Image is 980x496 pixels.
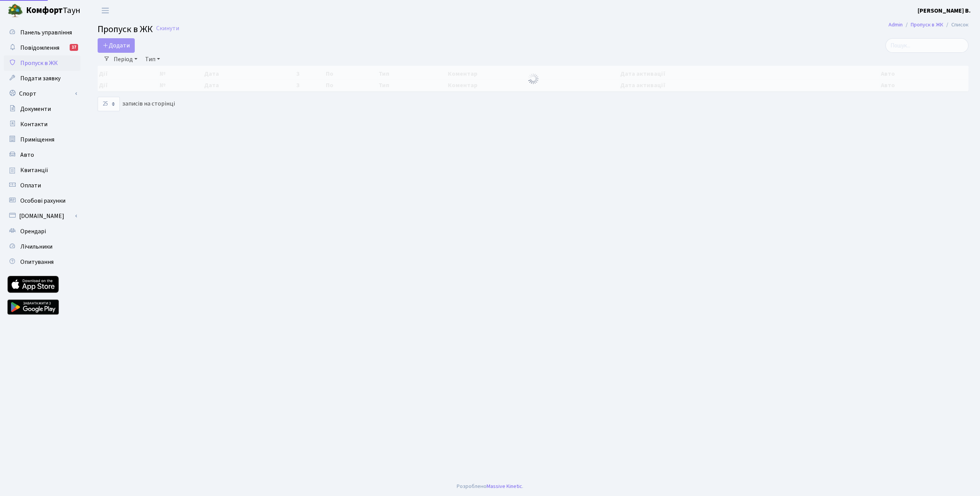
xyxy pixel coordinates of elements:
[20,242,52,251] span: Лічильники
[4,25,80,40] a: Панель управління
[20,258,54,266] span: Опитування
[4,163,80,178] a: Квитанції
[98,23,153,36] span: Пропуск в ЖК
[98,97,175,111] label: записів на сторінці
[20,227,46,236] span: Орендарі
[487,482,522,490] a: Massive Kinetic
[527,73,539,85] img: Обробка...
[156,25,179,32] a: Скинути
[4,147,80,163] a: Авто
[4,71,80,86] a: Подати заявку
[4,101,80,117] a: Документи
[4,254,80,270] a: Опитування
[877,17,980,33] nav: breadcrumb
[4,193,80,208] a: Особові рахунки
[20,197,65,205] span: Особові рахунки
[111,53,140,66] a: Період
[911,21,943,29] a: Пропуск в ЖК
[20,135,54,144] span: Приміщення
[20,120,47,128] span: Контакти
[4,86,80,101] a: Спорт
[20,74,60,83] span: Подати заявку
[918,6,971,15] a: [PERSON_NAME] В.
[142,53,163,66] a: Тип
[8,3,23,18] img: logo.png
[20,166,48,174] span: Квитанції
[103,41,130,50] span: Додати
[4,40,80,55] a: Повідомлення17
[4,178,80,193] a: Оплати
[4,55,80,71] a: Пропуск в ЖК
[943,21,969,29] li: Список
[20,59,58,67] span: Пропуск в ЖК
[885,38,969,53] input: Пошук...
[20,28,72,37] span: Панель управління
[457,482,523,491] div: Розроблено .
[70,44,78,51] div: 17
[98,38,135,53] a: Додати
[98,97,120,111] select: записів на сторінці
[20,151,34,159] span: Авто
[20,181,41,190] span: Оплати
[4,239,80,254] a: Лічильники
[4,208,80,224] a: [DOMAIN_NAME]
[20,105,51,113] span: Документи
[26,4,63,16] b: Комфорт
[889,21,903,29] a: Admin
[96,4,115,17] button: Переключити навігацію
[4,224,80,239] a: Орендарі
[4,132,80,147] a: Приміщення
[26,4,80,17] span: Таун
[4,117,80,132] a: Контакти
[20,44,59,52] span: Повідомлення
